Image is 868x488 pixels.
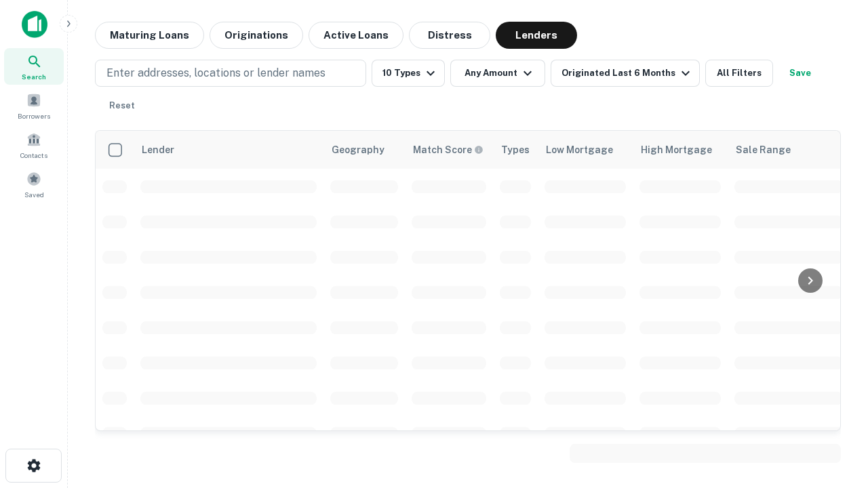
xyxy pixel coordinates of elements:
th: Sale Range [728,131,850,169]
button: Active Loans [309,22,403,49]
img: capitalize-icon.png [22,11,47,38]
button: Originated Last 6 Months [551,60,700,87]
span: Search [22,71,46,82]
div: Sale Range [736,142,791,158]
button: Distress [409,22,490,49]
h6: Match Score [413,142,481,157]
div: Geography [332,142,384,158]
th: Low Mortgage [538,131,633,169]
div: High Mortgage [641,142,712,158]
a: Saved [4,166,64,203]
th: Capitalize uses an advanced AI algorithm to match your search with the best lender. The match sco... [405,131,493,169]
button: Maturing Loans [95,22,204,49]
span: Borrowers [18,110,50,121]
th: Lender [134,131,323,169]
button: 10 Types [372,60,445,87]
th: Geography [323,131,405,169]
button: Originations [210,22,303,49]
a: Borrowers [4,87,64,124]
span: Contacts [20,150,47,161]
div: Capitalize uses an advanced AI algorithm to match your search with the best lender. The match sco... [413,142,484,157]
button: Save your search to get updates of matches that match your search criteria. [778,60,822,87]
button: Reset [100,92,144,119]
button: Any Amount [450,60,545,87]
iframe: Chat Widget [800,380,868,445]
button: Enter addresses, locations or lender names [95,60,366,87]
div: Originated Last 6 Months [561,65,694,81]
th: High Mortgage [633,131,728,169]
a: Search [4,48,64,85]
div: Low Mortgage [546,142,613,158]
div: Lender [142,142,174,158]
p: Enter addresses, locations or lender names [106,65,325,81]
button: Lenders [496,22,577,49]
div: Types [501,142,530,158]
th: Types [493,131,538,169]
a: Contacts [4,127,64,163]
span: Saved [24,189,44,200]
button: All Filters [705,60,773,87]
